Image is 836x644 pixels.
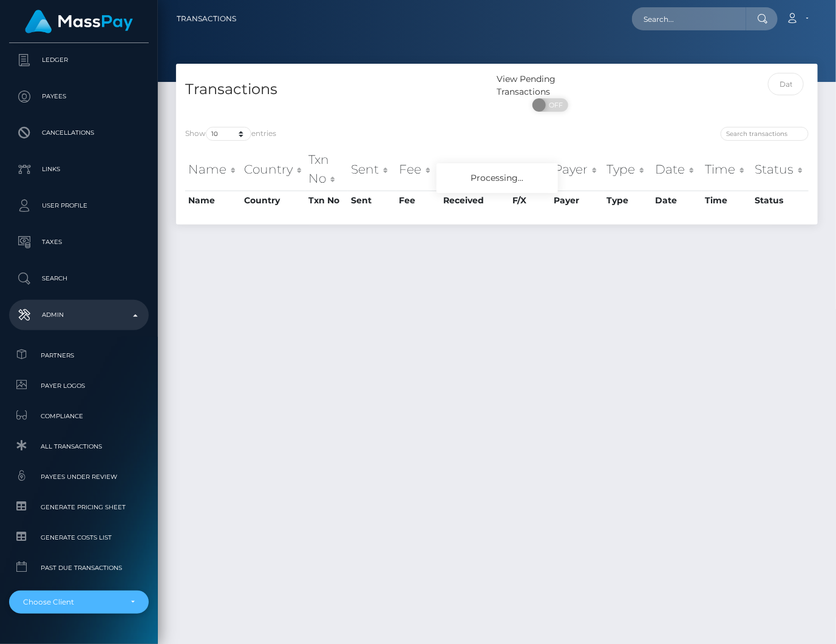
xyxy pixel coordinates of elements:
[652,147,702,191] th: Date
[9,373,149,399] a: Payer Logos
[177,6,236,32] a: Transactions
[9,403,149,429] a: Compliance
[721,127,809,141] input: Search transactions
[9,263,149,294] a: Search
[14,530,144,544] span: Generate Costs List
[752,191,809,210] th: Status
[242,147,306,191] th: Country
[185,79,488,100] h4: Transactions
[509,147,551,191] th: F/X
[14,233,144,251] p: Taxes
[185,191,242,210] th: Name
[14,269,144,288] p: Search
[551,147,603,191] th: Payer
[305,147,348,191] th: Txn No
[14,470,144,484] span: Payees under Review
[206,127,251,141] select: Showentries
[539,98,569,112] span: OFF
[14,379,144,393] span: Payer Logos
[509,191,551,210] th: F/X
[9,300,149,330] a: Admin
[440,147,509,191] th: Received
[768,73,804,95] input: Date filter
[14,197,144,215] p: User Profile
[9,81,149,112] a: Payees
[702,191,752,210] th: Time
[440,191,509,210] th: Received
[348,191,396,210] th: Sent
[702,147,752,191] th: Time
[14,51,144,69] p: Ledger
[242,191,306,210] th: Country
[632,7,746,30] input: Search...
[752,147,809,191] th: Status
[14,160,144,178] p: Links
[185,147,242,191] th: Name
[9,191,149,221] a: User Profile
[9,433,149,459] a: All Transactions
[14,439,144,453] span: All Transactions
[497,73,604,98] div: View Pending Transactions
[396,147,440,191] th: Fee
[9,555,149,581] a: Past Due Transactions
[396,191,440,210] th: Fee
[9,342,149,368] a: Partners
[14,87,144,106] p: Payees
[23,597,121,607] div: Choose Client
[14,306,144,324] p: Admin
[551,191,603,210] th: Payer
[305,191,348,210] th: Txn No
[9,154,149,185] a: Links
[603,147,652,191] th: Type
[14,561,144,575] span: Past Due Transactions
[9,45,149,75] a: Ledger
[14,500,144,514] span: Generate Pricing Sheet
[9,227,149,257] a: Taxes
[25,10,133,33] img: MassPay Logo
[185,127,276,141] label: Show entries
[9,464,149,490] a: Payees under Review
[9,591,149,614] button: Choose Client
[652,191,702,210] th: Date
[9,524,149,551] a: Generate Costs List
[603,191,652,210] th: Type
[9,494,149,520] a: Generate Pricing Sheet
[437,163,558,193] div: Processing...
[14,124,144,142] p: Cancellations
[348,147,396,191] th: Sent
[14,348,144,362] span: Partners
[14,409,144,423] span: Compliance
[9,118,149,148] a: Cancellations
